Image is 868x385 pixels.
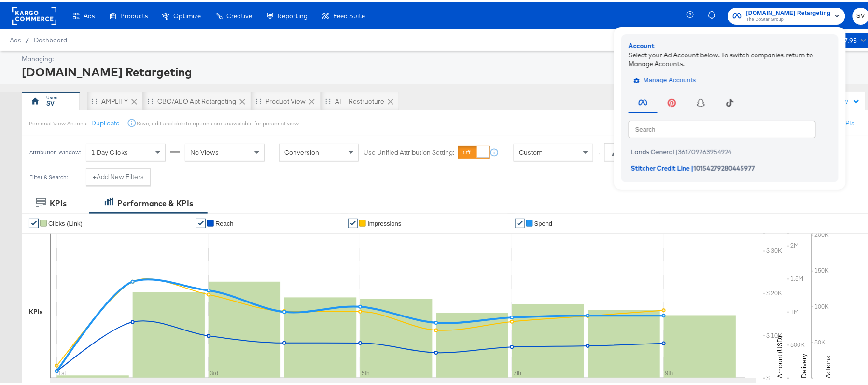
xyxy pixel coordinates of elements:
[101,95,128,104] div: AMPLIFY
[515,216,525,226] a: ✔
[190,146,219,154] span: No Views
[29,147,81,153] div: Attribution Window:
[629,39,831,48] div: Account
[636,72,696,83] span: Manage Accounts
[629,70,703,85] button: Manage Accounts
[117,195,193,206] div: Performance & KPIs
[691,162,694,169] span: |
[278,10,308,17] span: Reporting
[21,34,34,41] span: /
[746,14,831,21] span: The CoStar Group
[776,333,784,376] text: Amount (USD)
[367,218,401,225] span: Impressions
[631,162,690,169] span: Stitcher Credit Line
[215,218,234,225] span: Reach
[694,162,755,169] span: 10154279280445977
[93,170,97,179] strong: +
[824,353,833,376] text: Actions
[48,218,83,225] span: Clicks (Link)
[325,96,331,101] div: Drag to reorder tab
[29,305,43,314] div: KPIs
[594,150,603,153] span: ↑
[856,8,866,19] span: SV
[256,96,261,101] div: Drag to reorder tab
[137,117,299,125] div: Save, edit and delete options are unavailable for personal view.
[631,146,674,153] span: Lands General
[728,5,845,22] button: [DOMAIN_NAME] RetargetingThe CoStar Group
[746,6,831,16] span: [DOMAIN_NAME] Retargeting
[84,10,95,17] span: Ads
[10,34,21,41] span: Ads
[29,171,68,178] div: Filter & Search:
[196,216,206,226] a: ✔
[46,96,55,106] div: SV
[157,95,236,104] div: CBO/ABO Apt Retargeting
[348,216,358,226] a: ✔
[226,10,252,17] span: Creative
[266,95,306,104] div: Product View
[800,351,809,376] text: Delivery
[173,10,201,17] span: Optimize
[91,116,120,125] button: Duplicate
[22,52,867,61] div: Managing:
[50,195,67,206] div: KPIs
[629,48,831,66] div: Select your Ad Account below. To switch companies, return to Manage Accounts.
[534,218,553,225] span: Spend
[148,96,153,101] div: Drag to reorder tab
[364,146,454,155] label: Use Unified Attribution Setting:
[29,216,39,226] a: ✔
[333,10,365,17] span: Feed Suite
[335,95,384,104] div: AF - Restructure
[676,146,678,153] span: |
[86,166,151,183] button: +Add New Filters
[284,146,319,154] span: Conversion
[29,117,87,125] div: Personal View Actions:
[120,10,148,17] span: Products
[519,146,543,154] span: Custom
[91,146,128,154] span: 1 Day Clicks
[678,146,732,153] span: 361709263954924
[92,96,97,101] div: Drag to reorder tab
[34,34,67,41] a: Dashboard
[22,61,867,78] div: [DOMAIN_NAME] Retargeting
